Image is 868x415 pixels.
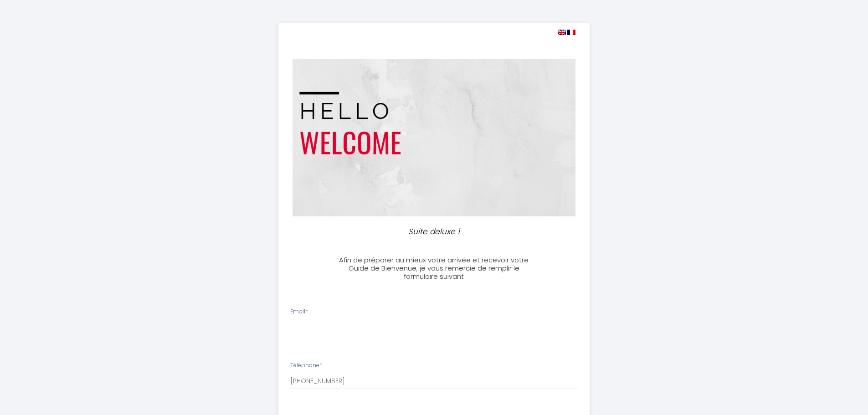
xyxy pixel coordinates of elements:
[333,256,535,281] h3: Afin de préparer au mieux votre arrivée et recevoir votre Guide de Bienvenue, je vous remercie de...
[337,225,532,238] p: Suite deluxe 1
[567,30,575,35] img: fr.png
[558,30,566,35] img: en.png
[290,307,308,316] label: Email
[290,361,322,370] label: Téléphone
